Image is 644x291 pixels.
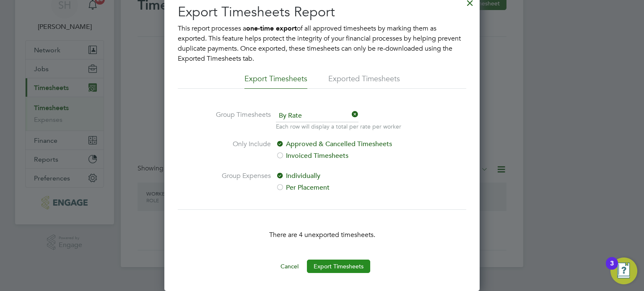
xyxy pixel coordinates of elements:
[307,260,370,273] button: Export Timesheets
[276,171,416,181] label: Individually
[244,74,307,89] li: Export Timesheets
[178,230,466,240] p: There are 4 unexported timesheets.
[610,263,614,274] div: 3
[276,110,358,122] span: By Rate
[328,74,400,89] li: Exported Timesheets
[276,139,416,149] label: Approved & Cancelled Timesheets
[610,258,637,284] button: Open Resource Center, 3 new notifications
[274,260,305,273] button: Cancel
[208,139,271,161] label: Only Include
[276,183,416,193] label: Per Placement
[178,3,466,21] h2: Export Timesheets Report
[178,23,466,64] p: This report processes a of all approved timesheets by marking them as exported. This feature help...
[246,24,297,32] b: one-time export
[276,151,416,161] label: Invoiced Timesheets
[208,171,271,193] label: Group Expenses
[276,122,401,131] p: Each row will display a total per rate per worker
[208,110,271,129] label: Group Timesheets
